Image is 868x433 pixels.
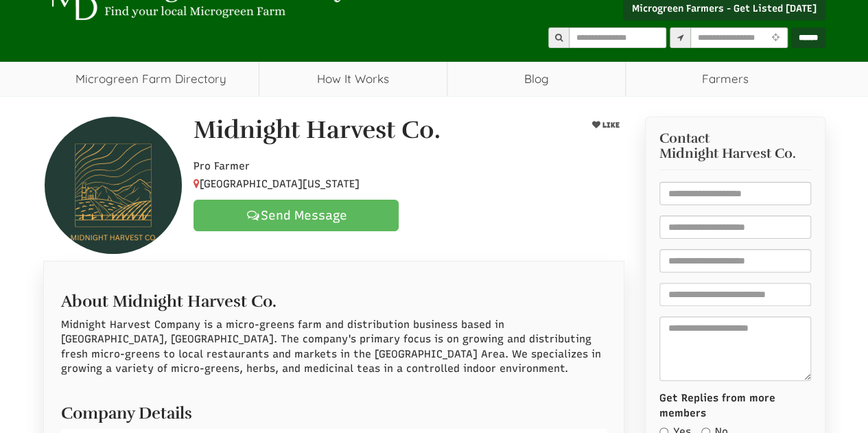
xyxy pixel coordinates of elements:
p: Midnight Harvest Company is a micro-greens farm and distribution business based in [GEOGRAPHIC_DA... [61,318,607,377]
h1: Midnight Harvest Co. [193,117,441,144]
span: LIKE [600,121,620,130]
img: Contact Midnight Harvest Co. [45,117,182,254]
h2: Company Details [61,397,607,422]
a: Send Message [193,200,399,231]
span: [GEOGRAPHIC_DATA][US_STATE] [193,178,360,190]
span: Pro Farmer [193,160,250,172]
button: LIKE [587,117,624,134]
a: Microgreen Farm Directory [43,62,259,96]
a: Blog [447,62,625,96]
span: Midnight Harvest Co. [659,146,796,161]
ul: Profile Tabs [43,261,625,261]
a: How It Works [259,62,447,96]
i: Use Current Location [769,34,783,43]
h3: Contact [659,131,811,161]
span: Farmers [626,62,825,96]
label: Get Replies from more members [659,391,811,421]
h2: About Midnight Harvest Co. [61,285,607,310]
